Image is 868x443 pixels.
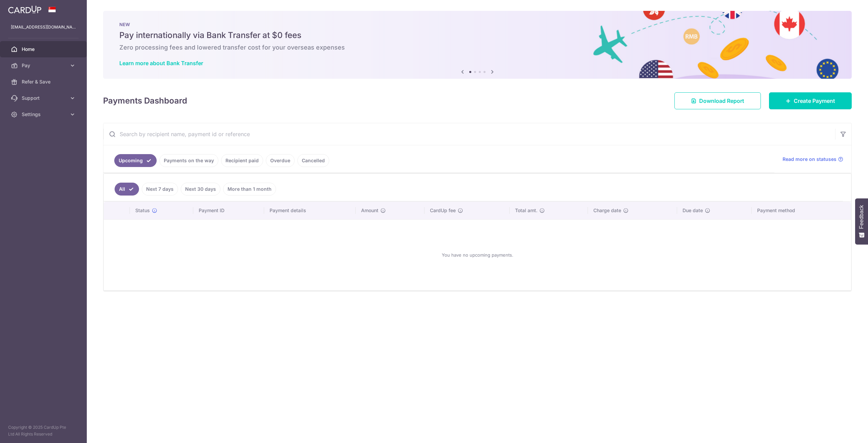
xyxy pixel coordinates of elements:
span: Home [22,46,66,53]
img: Bank transfer banner [103,11,852,79]
a: Recipient paid [221,154,263,167]
input: Search by recipient name, payment id or reference [103,123,835,145]
a: Learn more about Bank Transfer [119,60,203,67]
p: NEW [119,22,835,27]
span: Amount [361,207,378,214]
a: Create Payment [769,92,852,109]
span: Support [22,95,66,101]
th: Payment method [752,202,851,219]
img: CardUp [8,5,41,14]
a: Upcoming [114,154,157,167]
a: Download Report [674,92,761,109]
span: Total amt. [515,207,537,214]
span: Pay [22,62,66,69]
h6: Zero processing fees and lowered transfer cost for your overseas expenses [119,43,835,52]
span: Due date [683,207,703,214]
span: Feedback [859,205,865,229]
button: Feedback - Show survey [855,198,868,244]
span: Download Report [699,97,744,105]
a: Payments on the way [159,154,218,167]
span: Status [135,207,150,214]
a: More than 1 month [223,183,276,196]
div: You have no upcoming payments. [112,225,843,285]
span: Refer & Save [22,78,66,85]
h4: Payments Dashboard [103,95,187,107]
h5: Pay internationally via Bank Transfer at $0 fees [119,30,835,41]
a: Next 30 days [181,183,220,196]
th: Payment ID [193,202,264,219]
a: Next 7 days [142,183,178,196]
span: Charge date [593,207,621,214]
span: Read more on statuses [783,156,836,163]
span: CardUp fee [430,207,456,214]
span: Settings [22,111,66,118]
a: Overdue [266,154,295,167]
span: Create Payment [794,97,835,105]
a: Read more on statuses [783,156,843,163]
a: Cancelled [297,154,329,167]
th: Payment details [264,202,356,219]
a: All [115,183,139,196]
p: [EMAIL_ADDRESS][DOMAIN_NAME] [11,24,76,31]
